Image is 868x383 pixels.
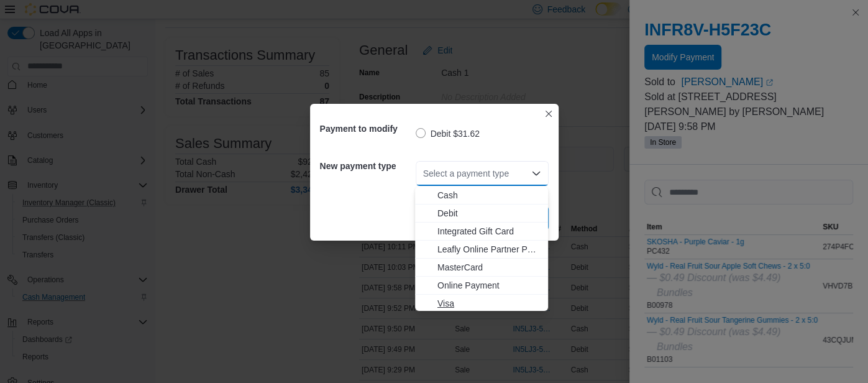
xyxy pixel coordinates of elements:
[437,261,541,274] span: MasterCard
[415,187,548,205] button: Cash
[437,279,541,292] span: Online Payment
[437,225,541,238] span: Integrated Gift Card
[541,106,556,121] button: Closes this modal window
[320,116,413,141] h5: Payment to modify
[437,243,541,256] span: Leafly Online Partner Payment
[531,168,541,178] button: Close list of options
[416,126,480,141] label: Debit $31.62
[415,295,548,313] button: Visa
[415,223,548,241] button: Integrated Gift Card
[415,241,548,259] button: Leafly Online Partner Payment
[320,154,413,178] h5: New payment type
[415,187,548,313] div: Choose from the following options
[437,207,541,219] span: Debit
[437,189,541,201] span: Cash
[415,277,548,295] button: Online Payment
[415,259,548,277] button: MasterCard
[437,297,541,310] span: Visa
[423,166,424,181] input: Accessible screen reader label
[415,205,548,223] button: Debit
